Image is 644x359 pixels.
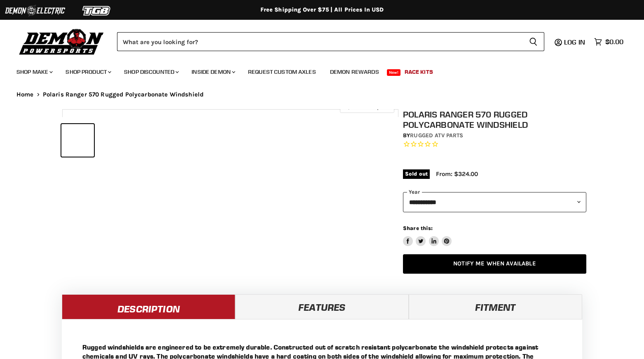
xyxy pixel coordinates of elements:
a: Log in [560,38,590,46]
a: Description [62,294,235,319]
a: Features [235,294,409,319]
a: Race Kits [398,63,439,80]
ul: Main menu [10,60,621,80]
span: Log in [564,38,585,46]
span: $0.00 [605,38,623,46]
a: Notify Me When Available [403,254,586,274]
a: Fitment [409,294,582,319]
h1: Polaris Ranger 570 Rugged Polycarbonate Windshield [403,109,586,130]
a: Inside Demon [185,63,240,80]
img: Demon Electric Logo 2 [4,3,66,19]
a: Rugged ATV Parts [410,132,463,139]
a: Shop Make [10,63,58,80]
span: Polaris Ranger 570 Rugged Polycarbonate Windshield [43,91,204,98]
aside: Share this: [403,225,452,246]
span: Share this: [403,225,433,231]
input: Search [117,32,522,51]
img: TGB Logo 2 [66,3,128,19]
a: Shop Product [59,63,116,80]
span: Rated 0.0 out of 5 stars 0 reviews [403,140,586,149]
span: New! [387,69,401,76]
a: Shop Discounted [118,63,184,80]
a: $0.00 [590,36,628,48]
select: year [403,192,586,212]
img: Demon Powersports [16,27,107,56]
span: Click to expand [344,104,390,110]
button: IMAGE thumbnail [61,124,94,157]
button: Search [522,32,544,51]
a: Demon Rewards [324,63,385,80]
a: Home [16,91,34,98]
span: Sold out [403,169,430,178]
form: Product [117,32,544,51]
a: Request Custom Axles [242,63,322,80]
span: From: $324.00 [436,170,478,178]
div: by [403,131,586,140]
